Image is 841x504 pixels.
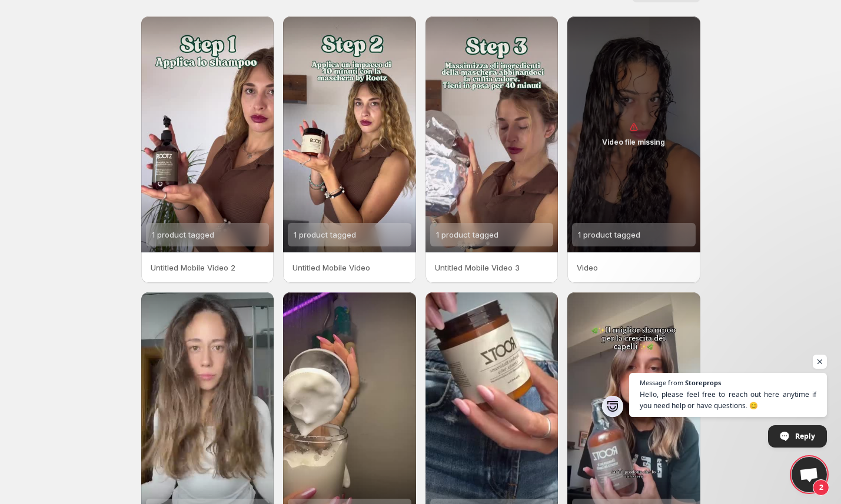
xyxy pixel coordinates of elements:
span: 1 product tagged [152,230,214,239]
p: Untitled Mobile Video 2 [151,262,265,273]
p: Video file missing [602,138,665,147]
p: Untitled Mobile Video 3 [435,262,549,273]
span: 1 product tagged [578,230,640,239]
a: Open chat [792,457,827,492]
span: 1 product tagged [294,230,356,239]
span: Message from [640,379,683,386]
p: Video [577,262,691,273]
span: Storeprops [685,379,721,386]
span: 2 [813,479,829,496]
p: Untitled Mobile Video [292,262,407,273]
span: 1 product tagged [436,230,498,239]
span: Hello, please feel free to reach out here anytime if you need help or have questions. 😊 [640,389,816,411]
span: Reply [795,426,815,446]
